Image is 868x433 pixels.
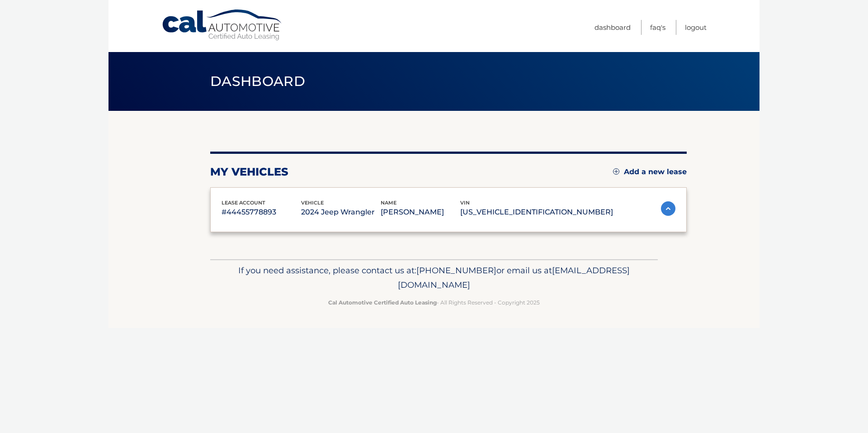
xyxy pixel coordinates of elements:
span: [PHONE_NUMBER] [416,265,496,276]
span: vehicle [301,200,324,206]
a: Cal Automotive [161,9,283,41]
p: If you need assistance, please contact us at: or email us at [216,263,652,292]
h2: my vehicles [210,165,288,179]
span: [EMAIL_ADDRESS][DOMAIN_NAME] [398,265,630,290]
a: Logout [685,20,707,35]
p: #44455778893 [222,206,301,219]
img: accordion-active.svg [661,201,675,216]
p: - All Rights Reserved - Copyright 2025 [216,298,652,307]
a: FAQ's [650,20,665,35]
img: add.svg [613,168,619,175]
strong: Cal Automotive Certified Auto Leasing [328,299,437,306]
p: [PERSON_NAME] [381,206,460,219]
span: Dashboard [210,73,305,90]
p: [US_VEHICLE_IDENTIFICATION_NUMBER] [460,206,613,219]
span: name [381,200,396,206]
span: lease account [222,200,265,206]
a: Add a new lease [613,167,687,176]
a: Dashboard [594,20,631,35]
span: vin [460,200,470,206]
p: 2024 Jeep Wrangler [301,206,381,219]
